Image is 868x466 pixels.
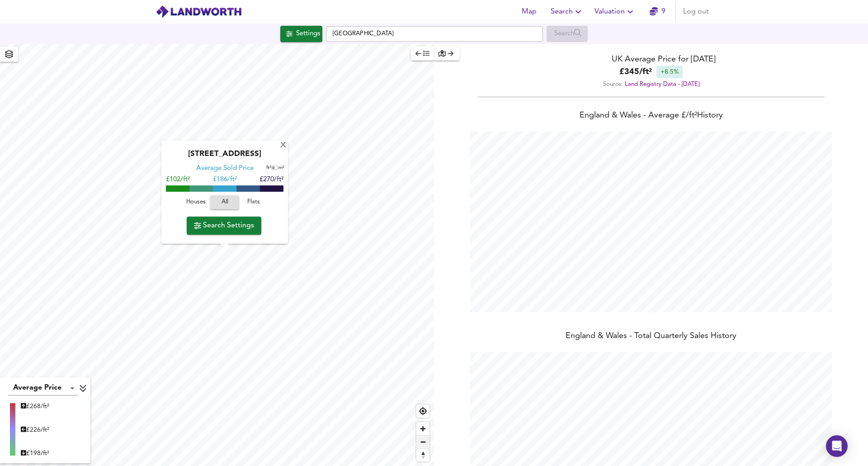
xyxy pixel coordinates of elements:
div: UK Average Price for [DATE] [434,53,868,66]
img: logo [156,5,242,19]
div: Click to configure Search Settings [280,26,322,42]
div: £ 226/ft² [21,425,49,434]
span: Valuation [594,5,636,18]
div: Settings [296,28,320,40]
span: £270/ft² [259,177,283,184]
span: £102/ft² [166,177,190,184]
span: m² [278,166,284,171]
span: Map [518,5,540,18]
button: Zoom in [416,422,429,435]
a: 9 [650,5,665,18]
span: £ 186/ft² [213,177,237,184]
button: Valuation [591,3,639,21]
div: X [279,141,287,150]
span: ft² [266,166,271,171]
button: Flats [239,196,268,210]
span: Houses [184,198,208,208]
span: Log out [683,5,709,18]
div: Enable a Source before running a Search [547,26,588,42]
div: Open Intercom Messenger [826,435,848,457]
div: Source: [434,78,868,90]
div: £ 268/ft² [21,402,49,411]
div: Average Sold Price [196,165,254,174]
input: Enter a location... [326,26,543,42]
button: Zoom out [416,435,429,448]
button: Find my location [416,405,429,418]
div: +8.5% [656,66,683,78]
span: All [215,198,235,208]
div: England & Wales - Total Quarterly Sales History [434,330,868,343]
button: 9 [643,3,672,21]
div: England & Wales - Average £/ ft² History [434,110,868,122]
button: Map [514,3,543,21]
span: Search [551,5,584,18]
div: £ 198/ft² [21,449,49,458]
button: Search [547,3,587,21]
button: Search Settings [187,217,261,235]
span: Search Settings [194,219,254,232]
b: £ 345 / ft² [619,66,652,78]
button: Houses [181,196,210,210]
button: Log out [679,3,712,21]
a: Land Registry Data - [DATE] [625,81,699,87]
div: Average Price [8,381,78,395]
button: All [210,196,239,210]
button: Settings [280,26,322,42]
span: Flats [241,198,266,208]
div: [STREET_ADDRESS] [166,150,283,165]
button: Reset bearing to north [416,448,429,461]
